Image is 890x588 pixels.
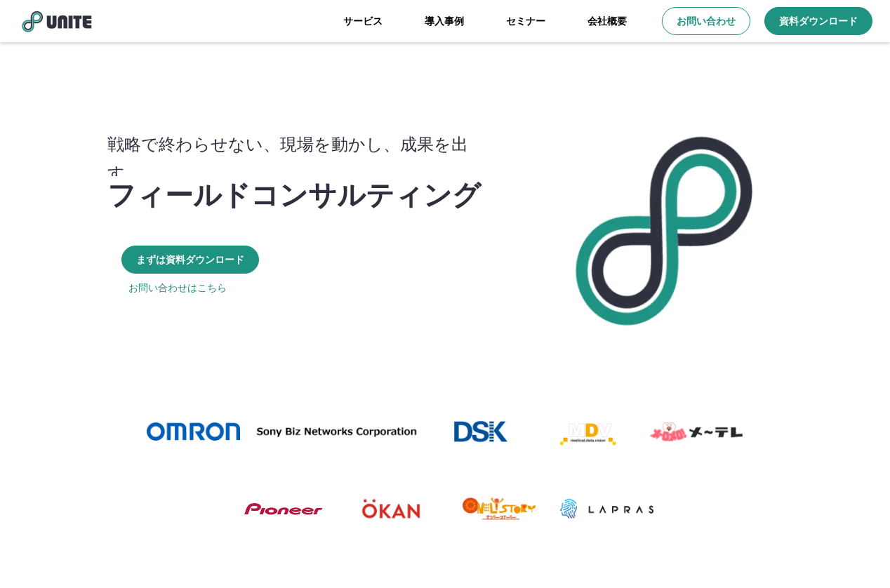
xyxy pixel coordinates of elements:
[662,7,750,35] a: お問い合わせ
[779,14,858,28] p: 資料ダウンロード
[107,176,481,210] p: フィールドコンサルティング
[107,129,496,187] p: 戦略で終わらせない、現場を動かし、成果を出す。
[128,281,227,295] a: お問い合わせはこちら
[136,253,244,267] p: まずは資料ダウンロード
[121,246,259,274] a: まずは資料ダウンロード
[764,7,872,35] a: 資料ダウンロード
[677,14,736,28] p: お問い合わせ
